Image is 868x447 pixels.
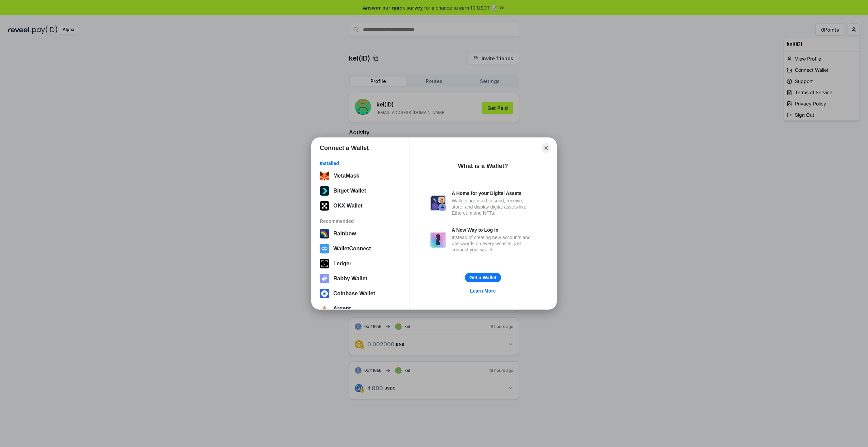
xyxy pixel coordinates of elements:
[333,173,359,179] div: MetaMask
[430,195,446,211] img: svg+xml,%3Csvg%20xmlns%3D%22http%3A%2F%2Fwww.w3.org%2F2000%2Fsvg%22%20fill%3D%22none%22%20viewBox...
[320,186,329,196] img: svg+xml;base64,PHN2ZyB3aWR0aD0iNTEyIiBoZWlnaHQ9IjUxMiIgdmlld0JveD0iMCAwIDUxMiA1MTIiIGZpbGw9Im5vbm...
[333,203,363,209] div: OKX Wallet
[466,286,500,295] a: Learn More
[320,218,401,224] div: Recommended
[318,169,403,183] button: MetaMask
[452,198,536,216] div: Wallets are used to send, receive, store, and display digital assets like Ethereum and NFTs.
[470,288,496,294] div: Learn More
[320,201,329,211] img: 5VZ71FV6L7PA3gg3tXrdQ+DgLhC+75Wq3no69P3MC0NFQpx2lL04Ql9gHK1bRDjsSBIvScBnDTk1WrlGIZBorIDEYJj+rhdgn...
[320,304,329,313] img: svg+xml,%3Csvg%20width%3D%2228%22%20height%3D%2228%22%20viewBox%3D%220%200%2028%2028%22%20fill%3D...
[318,287,403,300] button: Coinbase Wallet
[430,232,446,248] img: svg+xml,%3Csvg%20xmlns%3D%22http%3A%2F%2Fwww.w3.org%2F2000%2Fsvg%22%20fill%3D%22none%22%20viewBox...
[333,276,367,282] div: Rabby Wallet
[333,246,371,252] div: WalletConnect
[452,190,536,196] div: A Home for your Digital Assets
[452,234,536,253] div: Instead of creating new accounts and passwords on every website, just connect your wallet.
[320,144,369,152] h1: Connect a Wallet
[320,289,329,298] img: svg+xml,%3Csvg%20width%3D%2228%22%20height%3D%2228%22%20viewBox%3D%220%200%2028%2028%22%20fill%3D...
[333,291,375,297] div: Coinbase Wallet
[333,305,351,312] div: Argent
[333,231,356,237] div: Rainbow
[320,259,329,268] img: svg+xml,%3Csvg%20xmlns%3D%22http%3A%2F%2Fwww.w3.org%2F2000%2Fsvg%22%20width%3D%2228%22%20height%3...
[333,261,351,267] div: Ledger
[333,188,366,194] div: Bitget Wallet
[318,184,403,198] button: Bitget Wallet
[320,229,329,238] img: svg+xml,%3Csvg%20width%3D%22120%22%20height%3D%22120%22%20viewBox%3D%220%200%20120%20120%22%20fil...
[320,244,329,253] img: svg+xml,%3Csvg%20width%3D%2228%22%20height%3D%2228%22%20viewBox%3D%220%200%2028%2028%22%20fill%3D...
[318,227,403,241] button: Rainbow
[458,162,508,170] div: What is a Wallet?
[318,302,403,315] button: Argent
[541,143,551,153] button: Close
[320,274,329,283] img: svg+xml,%3Csvg%20xmlns%3D%22http%3A%2F%2Fwww.w3.org%2F2000%2Fsvg%22%20fill%3D%22none%22%20viewBox...
[465,273,501,282] button: Get a Wallet
[318,199,403,213] button: OKX Wallet
[318,272,403,285] button: Rabby Wallet
[320,160,401,166] div: Installed
[452,227,536,233] div: A New Way to Log In
[320,171,329,181] img: svg+xml;base64,PHN2ZyB3aWR0aD0iMzUiIGhlaWdodD0iMzQiIHZpZXdCb3g9IjAgMCAzNSAzNCIgZmlsbD0ibm9uZSIgeG...
[469,275,497,281] div: Get a Wallet
[318,257,403,270] button: Ledger
[318,242,403,255] button: WalletConnect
